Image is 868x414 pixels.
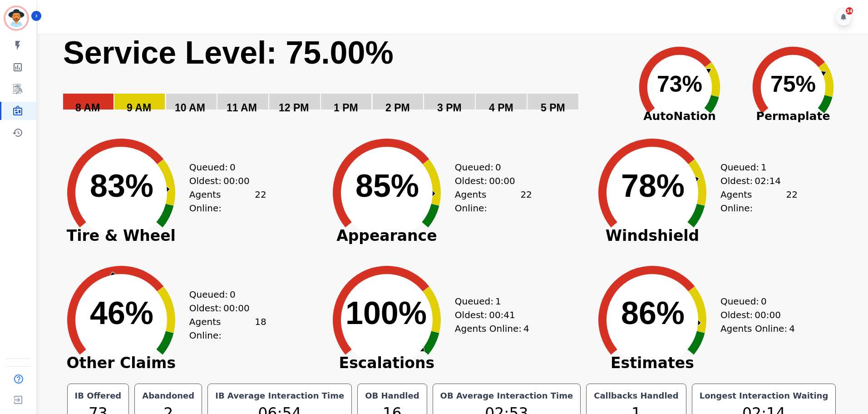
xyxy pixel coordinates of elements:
[455,160,523,174] div: Queued:
[455,322,532,335] div: Agents Online:
[761,294,767,308] span: 0
[523,322,529,335] span: 4
[720,174,789,188] div: Oldest:
[53,231,189,240] span: Tire & Wheel
[223,174,250,188] span: 00:00
[455,308,523,322] div: Oldest:
[255,188,266,215] span: 22
[127,102,151,114] text: 9 AM
[189,301,257,315] div: Oldest:
[592,389,681,402] div: Callbacks Handled
[62,34,621,127] svg: Service Level: 0%
[755,308,781,322] span: 00:00
[495,294,501,308] span: 1
[189,288,257,301] div: Queued:
[319,231,455,240] span: Appearance
[786,188,797,215] span: 22
[770,71,816,97] text: 75%
[720,322,798,335] div: Agents Online:
[189,160,257,174] div: Queued:
[230,288,236,301] span: 0
[541,102,565,114] text: 5 PM
[455,174,523,188] div: Oldest:
[439,389,575,402] div: OB Average Interaction Time
[846,7,853,15] div: 34
[621,168,685,204] text: 78%
[140,389,196,402] div: Abandoned
[334,102,358,114] text: 1 PM
[489,308,515,322] span: 00:41
[437,102,462,114] text: 3 PM
[223,301,250,315] span: 00:00
[698,389,830,402] div: Longest Interaction Waiting
[455,188,532,215] div: Agents Online:
[345,295,427,331] text: 100%
[584,359,720,368] span: Estimates
[230,160,236,174] span: 0
[63,35,394,70] text: Service Level: 75.00%
[720,188,798,215] div: Agents Online:
[657,71,702,97] text: 73%
[279,102,309,114] text: 12 PM
[520,188,532,215] span: 22
[363,389,421,402] div: OB Handled
[761,160,767,174] span: 1
[720,294,789,308] div: Queued:
[720,160,789,174] div: Queued:
[53,359,189,368] span: Other Claims
[90,295,153,331] text: 46%
[73,389,123,402] div: IB Offered
[213,389,346,402] div: IB Average Interaction Time
[621,295,685,331] text: 86%
[385,102,410,114] text: 2 PM
[584,231,720,240] span: Windshield
[255,315,266,342] span: 18
[189,174,257,188] div: Oldest:
[319,359,455,368] span: Escalations
[755,174,781,188] span: 02:14
[355,168,419,204] text: 85%
[489,174,515,188] span: 00:00
[720,308,789,322] div: Oldest:
[489,102,513,114] text: 4 PM
[5,7,27,29] img: Bordered avatar
[75,102,100,114] text: 8 AM
[175,102,205,114] text: 10 AM
[227,102,257,114] text: 11 AM
[455,294,523,308] div: Queued:
[623,108,736,125] span: AutoNation
[189,315,266,342] div: Agents Online:
[90,168,153,204] text: 83%
[189,188,266,215] div: Agents Online:
[789,322,795,335] span: 4
[495,160,501,174] span: 0
[736,108,850,125] span: Permaplate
